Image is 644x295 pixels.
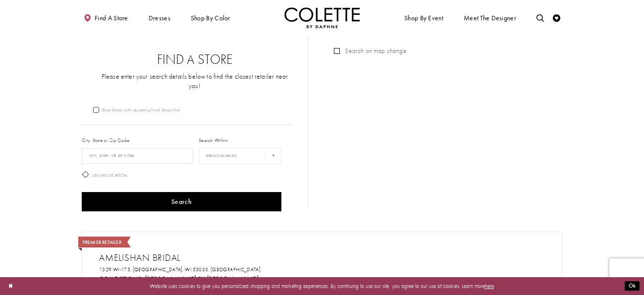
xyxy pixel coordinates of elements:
[535,7,546,28] a: Toggle search
[551,7,562,28] a: Check Wishlist
[323,36,562,206] div: Map with store locations
[99,266,261,273] a: Opens in new tab
[145,275,259,283] a: Visit Colette by Daphne page - Opens in new tab
[99,275,144,283] span: Collections:
[99,252,552,264] h2: Amelishan Bridal
[284,7,360,28] img: Colette by Daphne
[149,14,170,22] span: Dresses
[95,14,128,22] span: Find a store
[83,239,121,246] span: Premier Retailer
[199,148,281,164] select: Radius In Miles
[485,283,494,290] a: here
[462,7,518,28] a: Meet the designer
[82,148,193,164] input: City, State, or ZIP Code
[82,137,129,144] label: City, State or Zip Code
[464,14,516,22] span: Meet the designer
[402,7,445,28] span: Shop By Event
[404,14,443,22] span: Shop By Event
[625,282,640,291] button: Submit Dialog
[97,72,292,91] p: Please enter your search details below to find the closest retailer near you!
[191,14,230,22] span: Shop by color
[97,52,292,67] h2: Find a Store
[54,281,590,291] p: Website uses cookies to give you personalized shopping and marketing experiences. By continuing t...
[4,280,17,293] button: Close Dialog
[147,7,172,28] span: Dresses
[284,7,360,28] a: Visit Home Page
[199,137,228,144] label: Search Within
[82,192,281,211] button: Search
[82,7,130,28] a: Find a store
[189,7,232,28] span: Shop by color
